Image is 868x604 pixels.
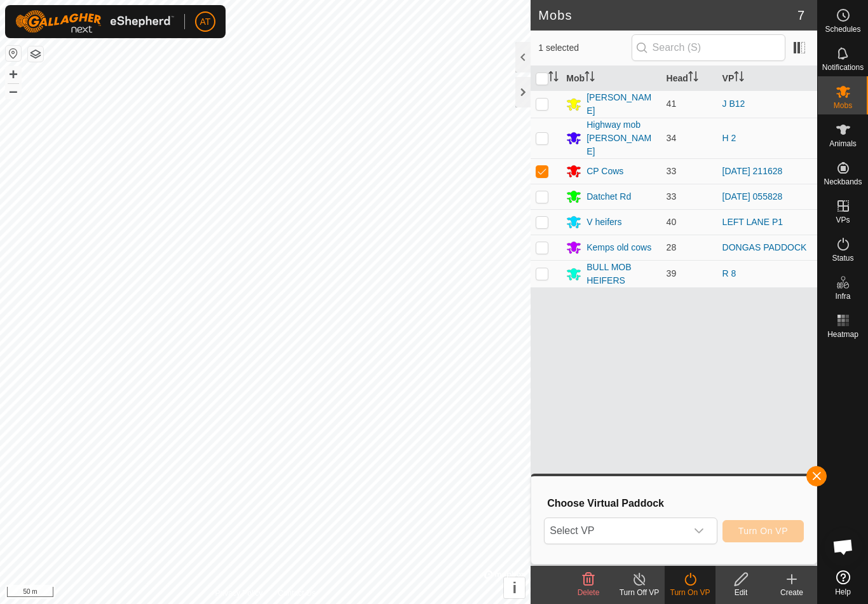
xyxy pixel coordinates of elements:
span: 1 selected [538,41,631,55]
div: Highway mob [PERSON_NAME] [587,118,656,158]
h2: Mobs [538,8,797,23]
a: Help [818,565,868,601]
a: Privacy Policy [215,587,263,599]
span: Schedules [825,25,860,33]
a: Contact Us [278,587,315,599]
a: DONGAS PADDOCK [722,242,807,252]
button: i [504,577,525,598]
h3: Choose Virtual Paddock [547,497,804,509]
span: 39 [667,268,677,278]
div: Edit [715,587,766,598]
div: Open chat [824,528,862,566]
input: Search (S) [632,34,785,61]
span: Notifications [822,64,864,71]
span: i [512,579,517,596]
span: 33 [667,191,677,202]
span: Animals [829,140,857,148]
div: dropdown trigger [686,518,712,544]
div: Datchet Rd [587,190,631,203]
a: R 8 [722,268,736,278]
span: Select VP [545,518,686,544]
a: [DATE] 055828 [722,191,783,202]
img: Gallagher Logo [15,10,174,33]
span: 34 [667,133,677,143]
a: H 2 [722,133,736,143]
span: VPs [836,216,850,224]
div: Turn On VP [665,587,715,598]
p-sorticon: Activate to sort [734,73,744,83]
span: Turn On VP [738,526,788,536]
p-sorticon: Activate to sort [688,73,698,83]
th: Mob [561,66,661,91]
span: 40 [667,217,677,227]
span: Status [832,254,853,262]
button: Turn On VP [722,520,804,542]
button: Reset Map [6,46,21,61]
a: LEFT LANE P1 [722,217,783,227]
button: – [6,83,21,99]
div: CP Cows [587,165,623,178]
span: Heatmap [827,331,858,338]
span: 41 [667,99,677,109]
button: + [6,67,21,82]
span: 33 [667,166,677,176]
span: 7 [797,6,804,25]
span: AT [200,15,211,29]
div: [PERSON_NAME] [587,91,656,118]
div: BULL MOB HEIFERS [587,261,656,287]
div: V heifers [587,216,621,229]
a: [DATE] 211628 [722,166,783,176]
button: Map Layers [28,46,43,62]
span: Help [835,588,851,596]
p-sorticon: Activate to sort [585,73,595,83]
span: Delete [578,588,600,597]
div: Turn Off VP [614,587,665,598]
a: J B12 [722,99,745,109]
th: VP [717,66,817,91]
span: 28 [667,242,677,252]
span: Infra [835,292,850,300]
span: Mobs [834,102,852,109]
div: Kemps old cows [587,241,651,254]
span: Neckbands [824,178,862,186]
p-sorticon: Activate to sort [548,73,559,83]
th: Head [661,66,717,91]
div: Create [766,587,817,598]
